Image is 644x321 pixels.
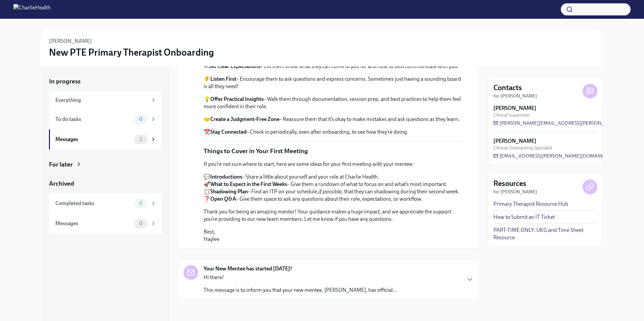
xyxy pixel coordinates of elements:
[49,179,162,188] a: Archived
[210,129,247,135] strong: Stay Connected
[49,91,162,109] a: Everything
[55,97,148,104] div: Everything
[204,147,308,155] p: Things to Cover in Your First Meeting
[210,174,242,180] strong: Introductions
[210,96,264,102] strong: Offer Practical Insights
[209,63,261,69] strong: Set Clear Expectations
[493,83,522,93] h4: Contacts
[204,228,463,243] p: Best, Haylee
[13,4,51,15] img: CharlieHealth
[55,220,131,227] div: Messages
[210,76,236,82] strong: Listen First
[319,188,342,195] em: if possible
[204,95,463,110] p: 💡 – Walk them through documentation, session prep, and best practices to help them feel more conf...
[204,173,463,203] p: 💬 – Share a little about yourself and your role at Charlie Health. 🚀 – Give them a rundown of wha...
[204,265,292,272] strong: Your New Mentee has started [DATE]!
[49,38,92,45] h6: [PERSON_NAME]
[204,208,463,223] p: Thank you for being an amazing mentor! Your guidance makes a huge impact, and we appreciate the s...
[136,137,146,142] span: 2
[210,188,248,195] strong: Shadowing Plan
[49,193,162,213] a: Completed tasks0
[49,46,214,58] h3: New PTE Primary Therapist Onboarding
[493,105,536,112] strong: [PERSON_NAME]
[493,93,537,99] strong: for [PERSON_NAME]
[135,201,147,206] span: 0
[493,227,597,241] a: PART-TIME ONLY: UKG and Time Sheet Resource
[493,179,526,189] h4: Resources
[493,189,537,195] strong: for [PERSON_NAME]
[204,160,463,168] p: If you’re not sure where to start, here are some ideas for your first meeting with your mentee:
[210,116,279,122] strong: Create a Judgment-Free Zone
[135,117,147,122] span: 0
[204,274,397,281] p: Hi there!
[493,152,622,159] a: [EMAIL_ADDRESS][PERSON_NAME][DOMAIN_NAME]
[49,213,162,234] a: Messages0
[55,136,131,143] div: Messages
[49,109,162,129] a: To do tasks0
[493,137,536,145] strong: [PERSON_NAME]
[55,200,131,207] div: Completed tasks
[493,213,555,221] a: How to Submit an IT Ticket
[204,128,463,136] p: 📆 – Check in periodically, even after onboarding, to see how they’re doing.
[204,116,463,123] p: 🤝 – Reassure them that it’s okay to make mistakes and ask questions as they learn.
[49,129,162,149] a: Messages2
[49,77,162,86] a: In progress
[493,112,530,118] span: Clinical Supervisor
[210,196,236,202] strong: Open Q&A
[49,160,162,169] a: For later
[204,75,463,90] p: 👂 – Encourage them to ask questions and express concerns. Sometimes just having a sounding board ...
[49,160,73,169] div: For later
[204,286,397,294] p: This message is to inform you that your new mentee, [PERSON_NAME], has official...
[135,221,147,226] span: 0
[493,200,568,208] a: Primary Therapist Resource Hub
[55,116,131,123] div: To do tasks
[210,181,287,187] strong: What to Expect in the First Weeks
[493,145,552,151] span: Clinical Onboarding Specialist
